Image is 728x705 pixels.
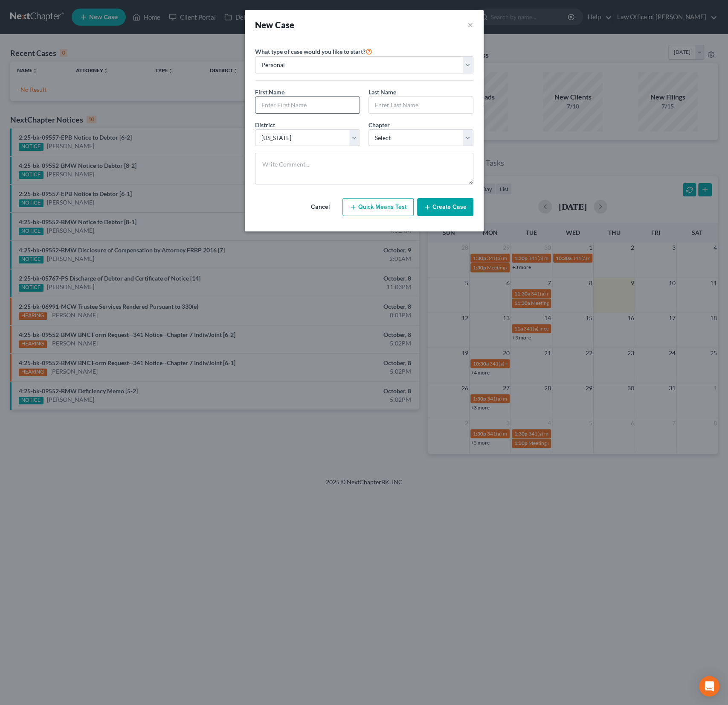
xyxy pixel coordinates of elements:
[467,19,473,31] button: ×
[255,46,372,56] label: What type of case would you like to start?
[699,676,719,696] div: Open Intercom Messenger
[368,88,396,96] span: Last Name
[369,97,473,113] input: Enter Last Name
[302,199,339,216] button: Cancel
[255,97,360,113] input: Enter First Name
[417,198,473,216] button: Create Case
[368,121,390,129] span: Chapter
[255,88,284,96] span: First Name
[255,121,275,129] span: District
[255,20,295,30] strong: New Case
[342,198,414,216] button: Quick Means Test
